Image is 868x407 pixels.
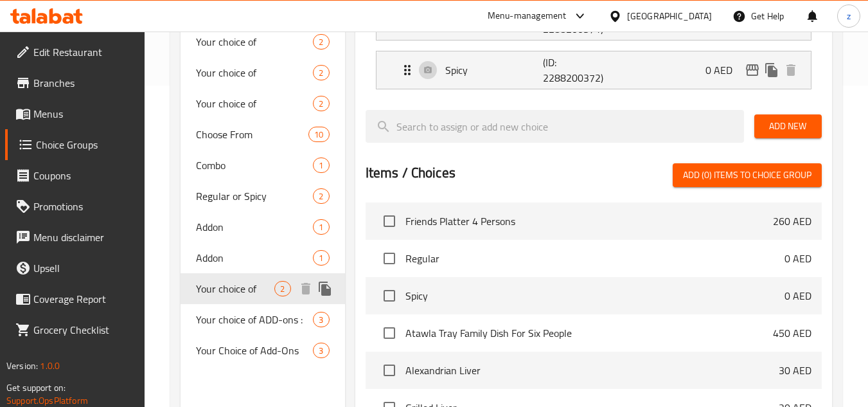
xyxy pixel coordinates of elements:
p: 30 AED [779,363,811,378]
div: Choices [313,158,329,173]
div: Choices [313,219,329,235]
span: Coupons [33,168,135,183]
div: Choices [313,343,329,358]
span: Atawla Tray Family Dish For Six People [405,325,773,341]
span: Add (0) items to choice group [683,167,811,183]
p: 450 AED [773,325,811,341]
button: delete [296,279,315,298]
span: Your choice of [196,65,313,80]
span: Menu disclaimer [33,230,135,245]
span: 1.0.0 [40,357,60,374]
a: Choice Groups [5,129,145,160]
span: Your Choice of Add-Ons [196,343,313,358]
div: Choices [274,281,290,296]
span: Promotions [33,199,135,214]
span: Addon [196,219,313,235]
div: Choices [313,312,329,327]
span: 2 [314,36,328,48]
button: Add New [754,114,822,138]
span: 3 [314,345,328,357]
span: 2 [275,283,290,295]
span: Select choice [376,245,403,272]
span: 2 [314,98,328,110]
span: Spicy [405,288,784,303]
p: 260 AED [773,213,811,229]
a: Branches [5,68,145,98]
div: Your choice of2deleteduplicate [181,273,344,304]
span: Add New [765,118,811,134]
p: 0 AED [784,251,811,266]
li: Expand [366,46,822,95]
a: Menu disclaimer [5,222,145,253]
div: Choices [308,127,329,142]
span: 1 [314,252,328,264]
button: duplicate [762,60,781,80]
span: Alexandrian Liver [405,363,779,378]
span: 2 [314,67,328,79]
a: Upsell [5,253,145,284]
span: Branches [33,75,135,91]
span: Edit Restaurant [33,44,135,60]
span: z [847,9,851,23]
span: Choose From [196,127,308,142]
div: Menu-management [488,8,567,24]
span: Choice Groups [36,137,135,152]
p: Spicy [445,62,544,78]
h2: Items / Choices [366,163,456,183]
div: Choices [313,96,329,111]
span: Select choice [376,320,403,347]
span: 10 [309,129,328,141]
div: Expand [376,51,811,89]
p: 0 AED [705,62,743,78]
span: Friends Platter 4 Persons [405,213,773,229]
div: Your choice of2 [181,26,344,57]
span: Regular [405,251,784,266]
span: Combo [196,158,313,173]
span: 2 [314,190,328,203]
div: Your choice of2 [181,88,344,119]
span: 3 [314,314,328,326]
span: Your choice of [196,34,313,50]
span: Your choice of [196,96,313,111]
span: Your choice of [196,281,274,296]
span: 1 [314,221,328,233]
p: (ID: 2288200372) [543,55,608,86]
div: Your Choice of Add-Ons3 [181,335,344,366]
a: Coupons [5,160,145,191]
span: Grocery Checklist [33,322,135,338]
div: Choices [313,65,329,80]
div: Your choice of ADD-ons :3 [181,304,344,335]
button: delete [781,60,801,80]
span: Menus [33,106,135,122]
button: Add (0) items to choice group [673,163,822,187]
a: Menus [5,98,145,129]
span: Select choice [376,282,403,309]
a: Coverage Report [5,284,145,314]
span: 1 [314,159,328,172]
div: Choose From10 [181,119,344,150]
span: Upsell [33,260,135,276]
div: Choices [313,250,329,266]
div: Combo1 [181,150,344,181]
span: Addon [196,250,313,266]
input: search [366,110,744,143]
a: Edit Restaurant [5,37,145,68]
span: Select choice [376,208,403,235]
span: Coverage Report [33,291,135,307]
div: Regular or Spicy2 [181,181,344,212]
span: Select choice [376,357,403,384]
span: Version: [6,357,38,374]
p: (ID: 2288200371) [543,6,608,37]
div: Your choice of2 [181,57,344,88]
div: Addon1 [181,242,344,273]
a: Promotions [5,191,145,222]
div: Choices [313,34,329,50]
button: edit [743,60,762,80]
div: [GEOGRAPHIC_DATA] [627,9,712,23]
span: Get support on: [6,379,66,396]
p: 0 AED [784,288,811,303]
button: duplicate [315,279,335,298]
a: Grocery Checklist [5,314,145,345]
div: Addon1 [181,212,344,242]
span: Regular or Spicy [196,188,313,204]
